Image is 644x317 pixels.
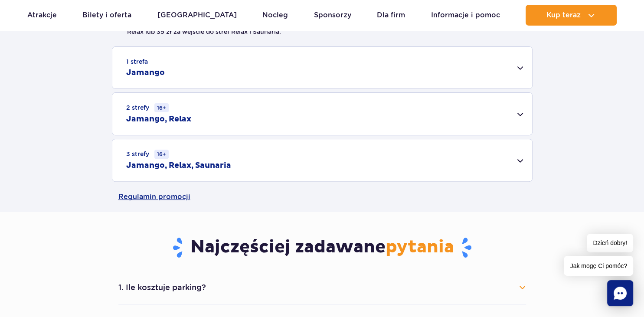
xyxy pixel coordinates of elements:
[118,278,526,297] button: 1. Ile kosztuje parking?
[564,256,633,276] span: Jak mogę Ci pomóc?
[157,5,237,26] a: [GEOGRAPHIC_DATA]
[431,5,500,26] a: Informacje i pomoc
[262,5,288,26] a: Nocleg
[154,103,169,112] small: 16+
[126,103,169,112] small: 2 strefy
[118,182,526,212] a: Regulamin promocji
[154,150,169,159] small: 16+
[377,5,405,26] a: Dla firm
[126,150,169,159] small: 3 strefy
[126,160,231,171] h2: Jamango, Relax, Saunaria
[126,57,148,66] small: 1 strefa
[314,5,351,26] a: Sponsorzy
[118,236,526,259] h3: Najczęściej zadawane
[587,234,633,252] span: Dzień dobry!
[386,236,454,258] span: pytania
[607,280,633,306] div: Chat
[126,68,165,78] h2: Jamango
[546,11,581,19] span: Kup teraz
[27,5,57,26] a: Atrakcje
[526,5,617,26] button: Kup teraz
[126,114,191,124] h2: Jamango, Relax
[82,5,131,26] a: Bilety i oferta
